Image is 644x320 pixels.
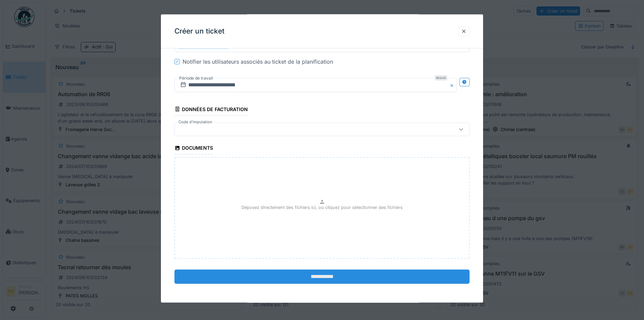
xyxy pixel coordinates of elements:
div: Notifier les utilisateurs associés au ticket de la planification [183,57,333,65]
h3: Créer un ticket [174,27,224,36]
div: Documents [174,143,213,154]
div: Données de facturation [174,104,248,115]
label: Période de travail [178,74,214,82]
p: Déposez directement des fichiers ici, ou cliquez pour sélectionner des fichiers [241,204,403,210]
div: [PERSON_NAME] [177,41,230,49]
button: Close [449,78,457,92]
div: Requis [435,75,447,80]
label: Code d'imputation [177,119,214,125]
